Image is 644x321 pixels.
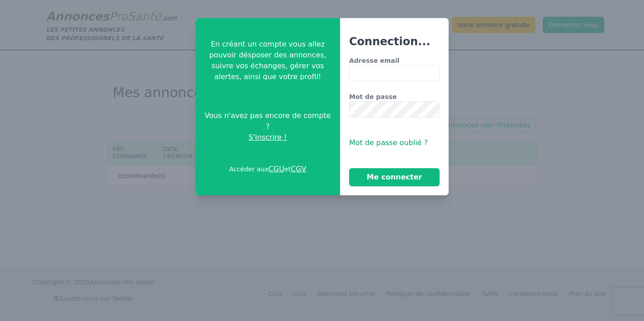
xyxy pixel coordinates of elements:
p: Accéder aux et [229,164,307,175]
p: En créant un compte vous allez pouvoir désposer des annonces, suivre vos échanges, gérer vos aler... [203,39,333,82]
h3: Connection... [349,34,440,49]
a: CGV [291,165,307,173]
a: CGU [268,165,284,173]
label: Adresse email [349,56,440,65]
button: Me connecter [349,168,440,186]
label: Mot de passe [349,92,440,101]
span: S'inscrire ! [249,132,287,143]
span: Mot de passe oublié ? [349,138,428,147]
span: Vous n'avez pas encore de compte ? [203,110,333,132]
